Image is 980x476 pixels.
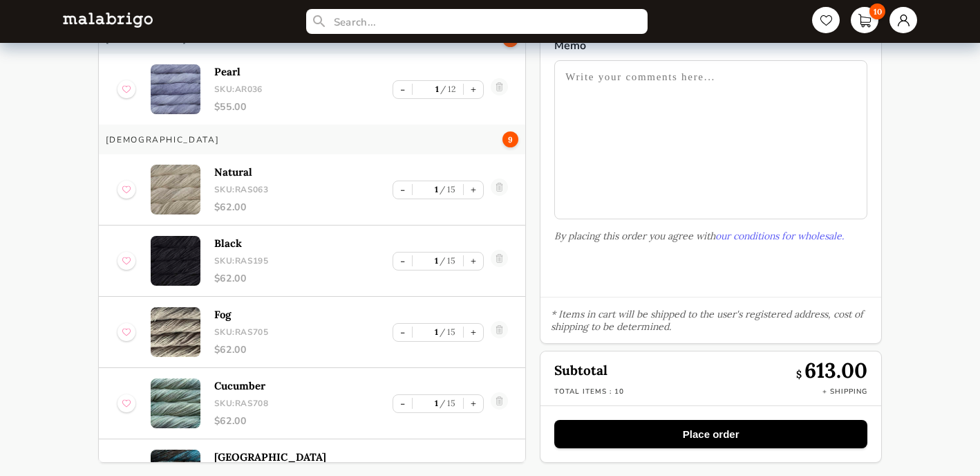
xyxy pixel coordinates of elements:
span: $ [796,368,804,381]
button: + [464,181,483,199]
button: - [393,395,412,412]
h3: [DEMOGRAPHIC_DATA] [106,134,219,145]
a: our conditions for wholesale. [715,230,844,242]
p: $ 62.00 [214,414,393,428]
label: 15 [438,255,456,266]
label: Memo [554,38,867,53]
img: 0.jpg [151,64,200,114]
label: 12 [439,84,456,94]
a: 10 [851,7,878,33]
p: By placing this order you agree with [554,230,867,242]
img: 0.jpg [151,307,200,357]
label: 15 [438,327,456,337]
button: + [464,253,483,270]
button: - [393,253,412,270]
button: + [464,81,483,98]
p: $ 62.00 [214,272,393,285]
p: SKU: RAS063 [214,184,393,195]
strong: Subtotal [554,362,607,378]
input: Search... [306,9,648,34]
p: SKU: RAS705 [214,327,393,338]
p: $ 62.00 [214,343,393,356]
label: 15 [438,184,456,194]
p: SKU: RAS708 [214,398,393,409]
p: [GEOGRAPHIC_DATA] [214,450,393,464]
p: Cucumber [214,379,393,392]
p: Pearl [214,65,393,78]
img: 0.jpg [151,165,200,214]
p: 613.00 [796,357,867,383]
p: Black [214,237,393,250]
p: $ 62.00 [214,201,393,214]
button: - [393,181,412,199]
button: + [464,324,483,341]
p: Fog [214,308,393,321]
span: 9 [502,131,518,147]
button: - [393,81,412,98]
span: 10 [869,3,885,19]
p: * Items in cart will be shipped to the user's registered address, cost of shipping to be determined. [540,297,881,343]
p: SKU: RAS195 [214,255,393,266]
label: 15 [438,398,456,408]
p: $ 55.00 [214,100,393,113]
img: 0.jpg [151,236,200,286]
p: Total items : 10 [554,387,624,396]
button: + [464,395,483,412]
p: SKU: AR036 [214,84,393,95]
img: L5WsItTXhTFtyxb3tkNoXNspfcfOAAWlbXYcuBTUg0FA22wzaAJ6kXiYLTb6coiuTfQf1mE2HwVko7IAAAAASUVORK5CYII= [63,12,153,27]
p: Natural [214,165,393,178]
button: Place order [554,420,867,448]
img: 0.jpg [151,378,200,428]
button: - [393,324,412,341]
p: + Shipping [822,387,867,396]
